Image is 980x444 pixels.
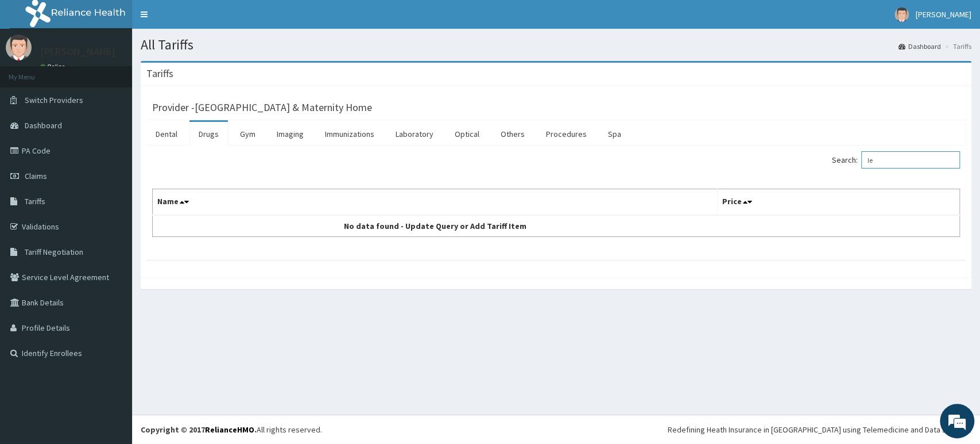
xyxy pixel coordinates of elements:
[141,424,257,435] strong: Copyright © 2017 .
[916,9,971,20] span: [PERSON_NAME]
[231,122,265,146] a: Gym
[146,122,187,146] a: Dental
[21,58,47,86] img: d_794563401_company_1708531726252_794563401
[25,247,83,257] span: Tariff Negotiation
[718,189,960,216] th: Price
[861,151,960,169] input: Search:
[132,415,980,444] footer: All rights reserved.
[40,47,115,57] p: [PERSON_NAME]
[316,122,384,146] a: Immunizations
[668,424,971,435] div: Redefining Heath Insurance in [GEOGRAPHIC_DATA] using Telemedicine and Data Science!
[189,122,228,146] a: Drugs
[537,122,596,146] a: Procedures
[188,6,216,33] div: Minimize live chat window
[386,122,443,146] a: Laboratory
[942,41,971,51] li: Tariffs
[25,171,47,181] span: Claims
[25,120,62,131] span: Dashboard
[67,145,158,261] span: We're online!
[60,64,193,79] div: Chat with us now
[832,151,960,169] label: Search:
[40,63,68,71] a: Online
[894,7,909,22] img: User Image
[446,122,489,146] a: Optical
[153,215,718,237] td: No data found - Update Query or Add Tariff Item
[146,68,173,79] h3: Tariffs
[6,314,219,354] textarea: Type your message and hit 'Enter'
[491,122,534,146] a: Others
[898,41,941,51] a: Dashboard
[268,122,313,146] a: Imaging
[205,424,254,435] a: RelianceHMO
[25,196,45,206] span: Tariffs
[6,35,32,60] img: User Image
[25,95,83,105] span: Switch Providers
[153,189,718,216] th: Name
[141,37,971,52] h1: All Tariffs
[152,102,372,113] h3: Provider - [GEOGRAPHIC_DATA] & Maternity Home
[599,122,630,146] a: Spa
